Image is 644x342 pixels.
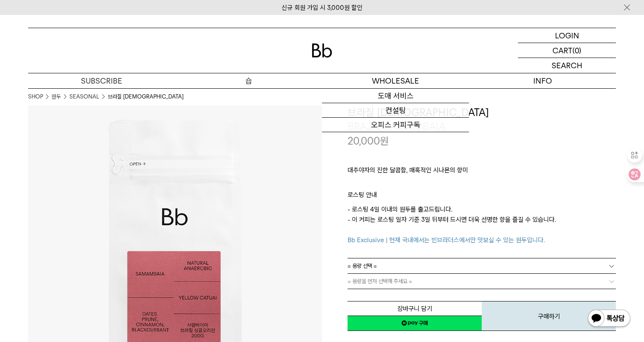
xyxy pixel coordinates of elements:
p: (0) [572,43,581,58]
a: 원두 [52,93,61,101]
p: 로스팅 안내 [348,190,616,204]
a: 원두 [175,89,322,103]
a: 도매 서비스 [322,89,469,103]
span: = 용량을 먼저 선택해 주세요 = [348,274,412,289]
span: Bb Exclusive | 현재 국내에서는 빈브라더스에서만 맛보실 수 있는 원두입니다. [348,236,545,244]
p: BRAZIL SAMAMBAIA [348,119,616,134]
button: 장바구니 담기 [348,301,482,316]
a: SHOP [28,93,43,101]
a: LOGIN [518,28,616,43]
a: SUBSCRIBE [28,73,175,88]
a: 오피스 커피구독 [322,118,469,132]
a: CART (0) [518,43,616,58]
p: 20,000 [348,134,389,148]
p: - 로스팅 4일 이내의 원두를 출고드립니다. - 이 커피는 로스팅 일자 기준 3일 뒤부터 드시면 더욱 선명한 향을 즐길 수 있습니다. [348,204,616,245]
p: WHOLESALE [322,73,469,88]
h3: 브라질 [DEMOGRAPHIC_DATA] [348,105,616,120]
button: 구매하기 [482,301,616,331]
p: INFO [469,73,616,88]
a: SEASONAL [69,93,99,101]
p: LOGIN [555,28,579,43]
img: 로고 [312,43,332,58]
p: CART [552,43,572,58]
span: = 용량 선택 = [348,258,377,273]
li: 브라질 [DEMOGRAPHIC_DATA] [108,93,184,101]
a: 컨설팅 [322,103,469,118]
p: ㅤ [348,180,616,190]
a: 신규 회원 가입 시 3,000원 할인 [282,4,362,12]
p: 대추야자의 진한 달콤함, 매혹적인 시나몬의 향미 [348,165,616,180]
img: 카카오톡 채널 1:1 채팅 버튼 [587,309,631,329]
span: 원 [380,135,389,147]
a: 숍 [175,73,322,88]
a: 새창 [348,316,482,331]
p: SEARCH [552,58,582,73]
